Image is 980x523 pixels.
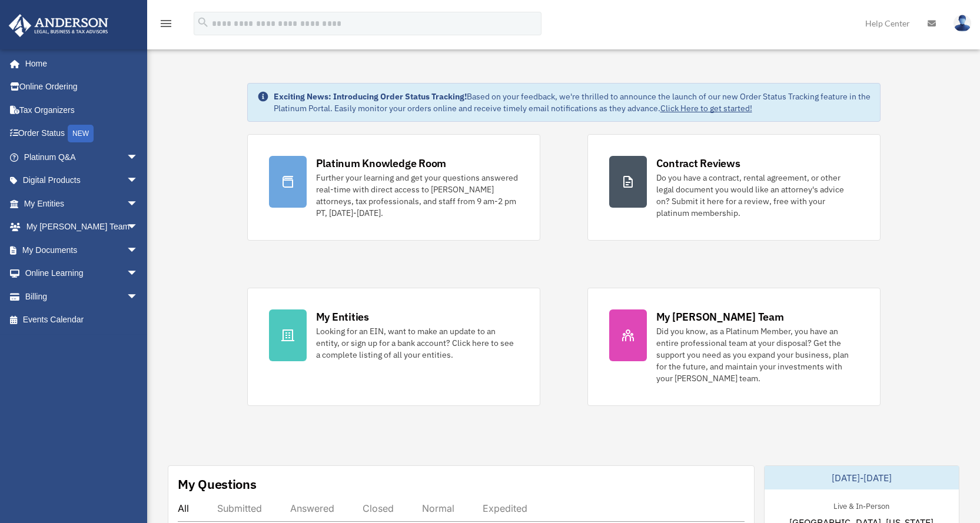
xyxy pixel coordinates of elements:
span: arrow_drop_down [127,169,150,193]
div: My Entities [316,309,369,324]
a: Tax Organizers [8,98,156,122]
i: menu [159,16,173,31]
div: [DATE]-[DATE] [765,466,959,489]
div: Live & In-Person [824,499,899,511]
strong: Exciting News: Introducing Order Status Tracking! [274,91,467,102]
a: Click Here to get started! [660,103,752,114]
span: arrow_drop_down [127,238,150,262]
a: My Entities Looking for an EIN, want to make an update to an entity, or sign up for a bank accoun... [247,288,540,406]
a: Online Ordering [8,75,156,99]
div: Contract Reviews [656,156,740,171]
div: All [178,502,189,514]
div: Based on your feedback, we're thrilled to announce the launch of our new Order Status Tracking fe... [274,91,871,114]
div: My [PERSON_NAME] Team [656,309,784,324]
a: Contract Reviews Do you have a contract, rental agreement, or other legal document you would like... [587,134,881,241]
div: Normal [422,502,454,514]
div: Submitted [217,502,262,514]
a: My Documentsarrow_drop_down [8,238,156,262]
div: NEW [68,125,94,142]
a: Events Calendar [8,308,156,332]
span: arrow_drop_down [127,262,150,286]
span: arrow_drop_down [127,285,150,309]
i: search [197,16,210,29]
div: Did you know, as a Platinum Member, you have an entire professional team at your disposal? Get th... [656,325,859,384]
div: Answered [290,502,334,514]
span: arrow_drop_down [127,145,150,169]
a: Platinum Knowledge Room Further your learning and get your questions answered real-time with dire... [247,134,540,241]
div: Further your learning and get your questions answered real-time with direct access to [PERSON_NAM... [316,172,519,219]
a: My Entitiesarrow_drop_down [8,192,156,215]
a: Order StatusNEW [8,122,156,146]
span: arrow_drop_down [127,215,150,239]
div: Platinum Knowledge Room [316,156,447,171]
a: Home [8,52,150,75]
a: My [PERSON_NAME] Teamarrow_drop_down [8,215,156,239]
a: Billingarrow_drop_down [8,285,156,308]
div: Closed [363,502,394,514]
span: arrow_drop_down [127,192,150,216]
a: Digital Productsarrow_drop_down [8,169,156,192]
a: Online Learningarrow_drop_down [8,262,156,285]
a: My [PERSON_NAME] Team Did you know, as a Platinum Member, you have an entire professional team at... [587,288,881,406]
img: Anderson Advisors Platinum Portal [5,14,112,37]
div: My Questions [178,475,257,493]
a: menu [159,21,173,31]
a: Platinum Q&Aarrow_drop_down [8,145,156,169]
div: Do you have a contract, rental agreement, or other legal document you would like an attorney's ad... [656,172,859,219]
div: Looking for an EIN, want to make an update to an entity, or sign up for a bank account? Click her... [316,325,519,361]
div: Expedited [483,502,527,514]
img: User Pic [954,15,971,32]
